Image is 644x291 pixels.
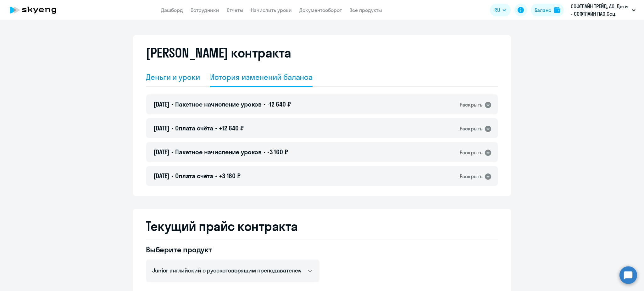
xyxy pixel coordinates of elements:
a: Отчеты [227,7,243,13]
span: • [171,100,173,108]
span: +3 160 ₽ [219,172,241,180]
span: Оплата счёта [175,172,213,180]
a: Все продукты [349,7,382,13]
span: • [215,172,217,180]
span: • [171,148,173,156]
span: -12 640 ₽ [267,100,291,108]
span: [DATE] [153,124,169,132]
span: Оплата счёта [175,124,213,132]
h2: Текущий прайс контракта [146,219,498,234]
span: Пакетное начисление уроков [175,100,262,108]
a: Дашборд [161,7,183,13]
button: Балансbalance [531,4,564,16]
div: Раскрыть [460,149,482,156]
div: Баланс [535,6,551,14]
a: Сотрудники [191,7,219,13]
span: +12 640 ₽ [219,124,244,132]
img: balance [554,7,560,13]
button: СОФТЛАЙН ТРЕЙД, АО, Дети - СОФТЛАЙН ПАО Соц. пакет [568,3,639,18]
h2: [PERSON_NAME] контракта [146,45,291,60]
div: Раскрыть [460,173,482,180]
span: • [264,148,265,156]
a: Документооборот [299,7,342,13]
button: RU [490,4,511,16]
span: • [215,124,217,132]
p: СОФТЛАЙН ТРЕЙД, АО, Дети - СОФТЛАЙН ПАО Соц. пакет [571,3,629,18]
span: [DATE] [153,148,169,156]
span: Пакетное начисление уроков [175,148,262,156]
h4: Выберите продукт [146,244,319,255]
a: Начислить уроки [251,7,292,13]
span: RU [494,6,500,14]
span: • [264,100,265,108]
span: • [171,172,173,180]
span: -3 160 ₽ [267,148,288,156]
div: Деньги и уроки [146,72,200,82]
span: • [171,124,173,132]
div: Раскрыть [460,125,482,133]
div: Раскрыть [460,101,482,109]
div: История изменений баланса [210,72,313,82]
span: [DATE] [153,172,169,180]
span: [DATE] [153,100,169,108]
